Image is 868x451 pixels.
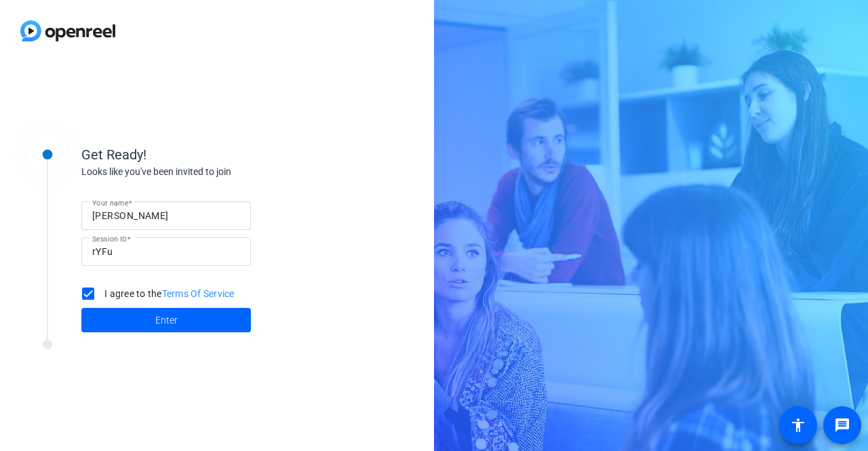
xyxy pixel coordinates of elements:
label: I agree to the [102,287,235,300]
mat-icon: accessibility [790,417,806,433]
div: Get Ready! [81,144,353,165]
span: Enter [155,313,178,328]
mat-label: Session ID [92,235,127,243]
mat-label: Your name [92,199,128,207]
div: Looks like you've been invited to join [81,165,353,179]
button: Enter [81,308,251,332]
mat-icon: message [834,417,850,433]
a: Terms Of Service [162,288,235,299]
